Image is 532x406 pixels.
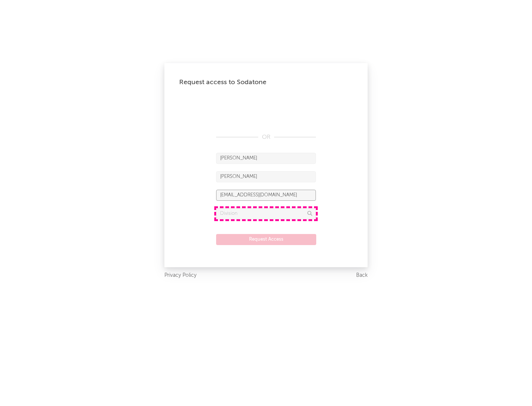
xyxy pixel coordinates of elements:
[164,271,197,280] a: Privacy Policy
[179,78,353,87] div: Request access to Sodatone
[216,208,316,219] input: Division
[216,153,316,164] input: First Name
[216,171,316,182] input: Last Name
[216,234,316,245] button: Request Access
[216,133,316,142] div: OR
[216,190,316,201] input: Email
[356,271,368,280] a: Back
